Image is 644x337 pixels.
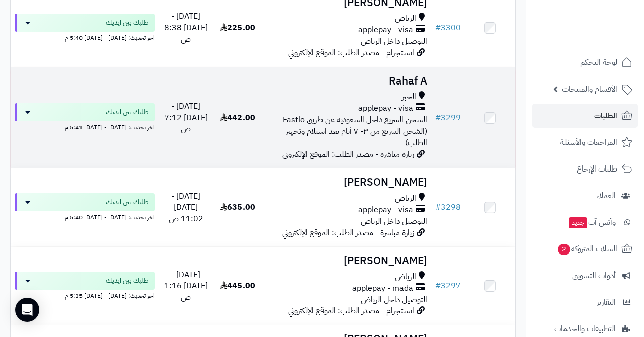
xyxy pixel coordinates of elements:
span: # [435,22,441,34]
span: 2 [557,243,570,255]
span: applepay - mada [352,283,413,294]
a: أدوات التسويق [532,264,638,288]
span: العملاء [596,189,616,203]
a: طلبات الإرجاع [532,157,638,181]
span: الشحن السريع داخل السعودية عن طريق Fastlo (الشحن السريع من ٣- ٧ أيام بعد استلام وتجهيز الطلب) [283,114,427,149]
span: أدوات التسويق [572,269,616,283]
span: الرياض [395,13,416,24]
span: applepay - visa [358,103,413,114]
a: وآتس آبجديد [532,210,638,234]
span: التوصيل داخل الرياض [361,215,427,227]
span: [DATE] - [DATE] 11:02 ص [169,190,203,225]
a: #3299 [435,112,461,124]
span: الخبر [402,91,416,103]
a: التقارير [532,290,638,314]
span: # [435,280,441,292]
span: الرياض [395,271,416,283]
span: وآتس آب [568,215,616,229]
span: المراجعات والأسئلة [560,135,617,149]
span: 225.00 [220,22,255,34]
span: السلات المتروكة [557,242,617,256]
a: #3297 [435,280,461,292]
a: #3300 [435,22,461,34]
div: اخر تحديث: [DATE] - [DATE] 5:41 م [15,121,155,132]
span: # [435,112,441,124]
span: زيارة مباشرة - مصدر الطلب: الموقع الإلكتروني [282,227,414,239]
span: applepay - visa [358,204,413,216]
span: انستجرام - مصدر الطلب: الموقع الإلكتروني [288,305,414,317]
a: الطلبات [532,104,638,128]
span: 442.00 [220,112,255,124]
span: طلبك بين ايديك [106,197,149,207]
span: # [435,201,441,213]
a: المراجعات والأسئلة [532,130,638,154]
span: [DATE] - [DATE] 7:12 ص [164,100,208,135]
a: لوحة التحكم [532,50,638,74]
div: اخر تحديث: [DATE] - [DATE] 5:40 م [15,211,155,222]
a: السلات المتروكة2 [532,237,638,261]
span: الرياض [395,193,416,204]
h3: [PERSON_NAME] [267,177,427,188]
div: اخر تحديث: [DATE] - [DATE] 5:35 م [15,290,155,300]
span: 635.00 [220,201,255,213]
h3: Rahaf A [267,75,427,87]
a: العملاء [532,184,638,208]
span: applepay - visa [358,24,413,36]
a: #3298 [435,201,461,213]
div: اخر تحديث: [DATE] - [DATE] 5:40 م [15,32,155,42]
img: logo-2.png [576,8,634,29]
span: التطبيقات والخدمات [554,322,616,336]
div: Open Intercom Messenger [15,298,39,322]
span: جديد [569,217,587,228]
span: طلبك بين ايديك [106,18,149,28]
h3: [PERSON_NAME] [267,255,427,267]
span: الطلبات [594,109,617,123]
span: التوصيل داخل الرياض [361,294,427,306]
span: [DATE] - [DATE] 1:16 ص [164,269,208,304]
span: طلبات الإرجاع [577,162,617,176]
span: انستجرام - مصدر الطلب: الموقع الإلكتروني [288,47,414,59]
span: [DATE] - [DATE] 8:38 ص [164,10,208,45]
span: التقارير [597,295,616,309]
span: لوحة التحكم [580,55,617,69]
span: التوصيل داخل الرياض [361,35,427,47]
span: طلبك بين ايديك [106,107,149,117]
span: طلبك بين ايديك [106,276,149,286]
span: زيارة مباشرة - مصدر الطلب: الموقع الإلكتروني [282,148,414,160]
span: 445.00 [220,280,255,292]
span: الأقسام والمنتجات [562,82,617,96]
